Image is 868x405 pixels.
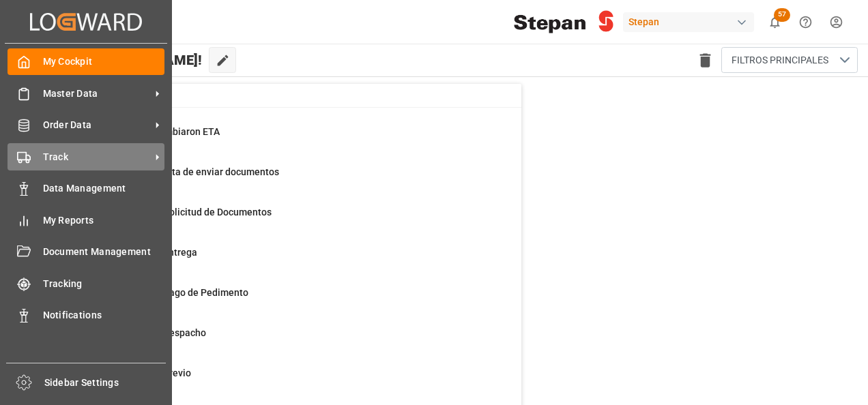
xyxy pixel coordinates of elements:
div: Stepan [623,12,754,32]
a: 702Pendiente de PrevioFinal Delivery [69,366,504,395]
a: 14Ordenes que falta de enviar documentosContainer Schema [69,165,504,194]
span: Ordenes para Solicitud de Documentos [103,207,272,217]
span: FILTROS PRINCIPALES [732,53,828,67]
span: My Cockpit [43,55,165,69]
span: Order Data [43,118,151,132]
a: Notifications [8,302,164,329]
span: Track [43,150,151,164]
a: Document Management [8,239,164,265]
span: Ordenes que falta de enviar documentos [103,166,279,177]
a: My Cockpit [8,48,164,75]
button: Help Center [790,7,821,37]
a: 9Pendiente de Pago de PedimentoFinal Delivery [69,286,504,314]
button: Stepan [623,9,759,35]
span: Document Management [43,245,165,259]
a: 23Ordenes para Solicitud de DocumentosPurchase Orders [69,205,504,234]
button: open menu [721,47,858,73]
span: 57 [774,8,790,22]
a: 26Embarques cambiaron ETAContainer Schema [69,125,504,153]
a: Data Management [8,175,164,202]
a: 0Pendiente de DespachoFinal Delivery [69,326,504,355]
span: My Reports [43,213,165,228]
span: Tracking [43,277,165,291]
span: Sidebar Settings [44,376,167,390]
img: Stepan_Company_logo.svg.png_1713531530.png [514,10,613,34]
span: Pendiente de Pago de Pedimento [103,287,248,298]
span: Master Data [43,87,151,101]
a: My Reports [8,207,164,233]
span: Notifications [43,308,165,322]
a: 85Pendiente de entregaFinal Delivery [69,245,504,274]
button: show 57 new notifications [759,7,790,37]
a: Tracking [8,270,164,297]
span: Data Management [43,181,165,196]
